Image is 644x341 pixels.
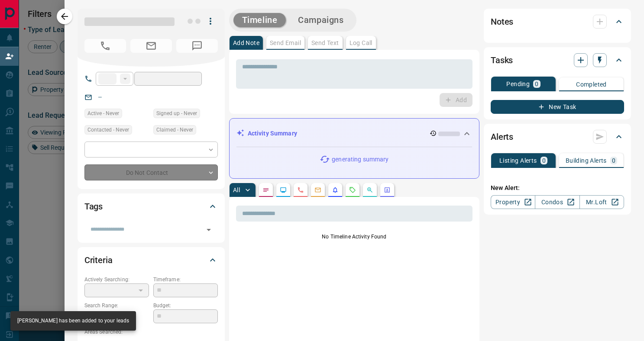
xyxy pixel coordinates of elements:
svg: Agent Actions [384,187,391,193]
svg: Notes [262,187,269,193]
p: 0 [535,81,538,87]
div: Activity Summary [236,125,472,142]
h2: Notes [491,15,513,29]
div: Tasks [491,50,624,71]
p: Building Alerts [566,158,607,164]
p: Actively Searching: [84,276,149,283]
a: Mr.Loft [579,195,624,209]
p: No Timeline Activity Found [236,233,472,241]
h2: Alerts [491,130,513,144]
span: Contacted - Never [87,125,129,134]
p: New Alert: [491,183,624,193]
svg: Listing Alerts [332,187,339,193]
span: No Number [176,39,218,53]
a: -- [98,93,102,100]
p: Timeframe: [153,276,218,283]
p: Areas Searched: [84,328,218,336]
svg: Opportunities [366,187,373,193]
span: No Email [130,39,172,53]
div: Alerts [491,126,624,147]
span: Active - Never [87,109,119,118]
span: No Number [84,39,126,53]
h2: Criteria [84,253,113,267]
p: Pending [506,81,530,87]
button: Timeline [233,13,286,27]
h2: Tags [84,199,103,213]
svg: Requests [349,187,356,193]
div: [PERSON_NAME] has been added to your leads [17,314,129,328]
p: Add Note [233,40,259,46]
svg: Calls [297,187,304,193]
div: Criteria [84,250,218,270]
p: 0 [542,158,546,164]
svg: Emails [314,187,321,193]
p: -- - -- [84,309,149,324]
p: 0 [612,158,615,164]
p: Activity Summary [248,129,297,138]
p: Budget: [153,302,218,309]
h2: Tasks [491,53,513,67]
button: New Task [491,100,624,114]
span: Claimed - Never [156,125,193,134]
button: Campaigns [289,13,352,27]
div: Do Not Contact [84,164,218,180]
p: Listing Alerts [499,158,537,164]
svg: Lead Browsing Activity [280,187,287,193]
p: Search Range: [84,302,149,309]
button: Open [203,224,215,236]
a: Condos [535,195,579,209]
span: Signed up - Never [156,109,197,118]
a: Property [491,195,535,209]
div: Notes [491,11,624,32]
p: All [233,187,240,193]
p: Completed [576,81,607,87]
p: generating summary [332,155,388,164]
div: Tags [84,196,218,217]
